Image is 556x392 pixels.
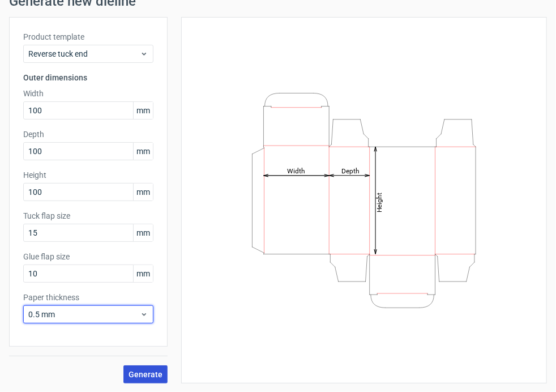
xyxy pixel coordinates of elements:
span: Reverse tuck end [28,48,140,59]
button: Generate [123,365,168,384]
label: Height [23,169,153,181]
label: Tuck flap size [23,210,153,221]
tspan: Height [375,193,383,212]
label: Width [23,88,153,99]
h3: Outer dimensions [23,72,153,83]
span: mm [133,184,153,201]
label: Depth [23,129,153,140]
span: mm [133,265,153,282]
tspan: Depth [341,167,360,174]
span: mm [133,102,153,119]
span: 0.5 mm [28,309,140,320]
tspan: Width [287,167,305,174]
span: Generate [129,370,162,378]
label: Glue flap size [23,251,153,262]
label: Paper thickness [23,292,153,303]
span: mm [133,224,153,241]
label: Product template [23,31,153,42]
span: mm [133,143,153,160]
